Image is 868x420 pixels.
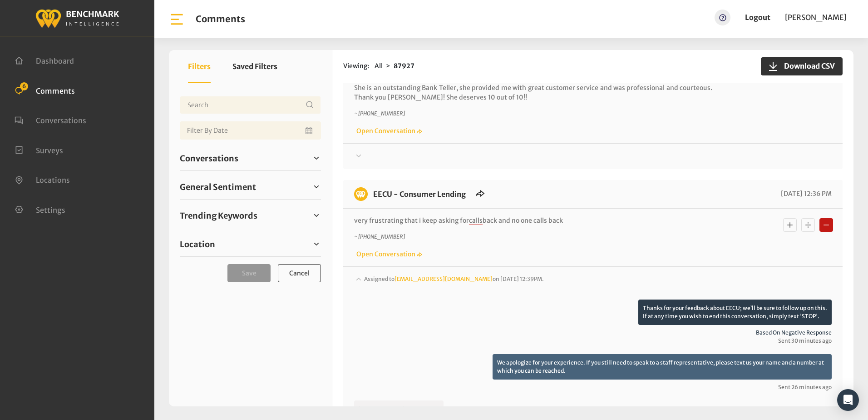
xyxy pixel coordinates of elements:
[180,152,238,165] span: Conversations
[343,61,369,71] span: Viewing:
[781,216,835,234] div: Basic example
[180,209,321,222] a: Trending Keywords
[354,400,444,418] p: [PERSON_NAME] 5592745739
[395,275,493,282] a: [EMAIL_ADDRESS][DOMAIN_NAME]
[20,82,28,90] span: 6
[36,145,63,155] span: Surveys
[180,151,321,165] a: Conversations
[15,175,70,184] a: Locations
[354,329,832,337] span: Based on negative response
[394,62,414,70] strong: 87927
[354,250,422,258] a: Open Conversation
[493,354,832,380] p: We apologize for your experience. If you still need to speak to a staff representative, please te...
[745,10,770,25] a: Logout
[15,145,63,154] a: Surveys
[35,7,119,29] img: benchmark
[364,275,544,282] span: Assigned to on [DATE] 12:39PM.
[15,205,65,214] a: Settings
[469,216,483,225] span: calls
[779,60,835,71] span: Download CSV
[354,233,405,240] i: ~ [PHONE_NUMBER]
[785,10,846,25] a: [PERSON_NAME]
[779,190,832,198] span: [DATE] 12:36 PM
[180,180,321,194] a: General Sentiment
[196,14,245,25] h1: Comments
[354,216,712,225] p: very frustrating that i keep asking for back and no one calls back
[638,300,832,325] p: Thanks for your feedback about EECU; we’ll be sure to follow up on this. If at any time you wish ...
[354,187,368,201] img: benchmark
[169,11,185,27] img: bar
[745,13,770,22] a: Logout
[785,13,846,22] span: [PERSON_NAME]
[180,237,321,251] a: Location
[180,238,215,250] span: Location
[232,50,277,83] button: Saved Filters
[278,264,321,282] button: Cancel
[373,190,466,199] a: EECU - Consumer Lending
[15,115,86,124] a: Conversations
[36,205,65,214] span: Settings
[761,57,843,75] button: Download CSV
[36,175,70,185] span: Locations
[15,85,75,95] a: Comments 6
[837,389,859,411] div: Open Intercom Messenger
[15,55,74,65] a: Dashboard
[375,62,383,70] span: All
[368,187,471,201] h6: EECU - Consumer Lending
[354,337,832,345] span: Sent 30 minutes ago
[180,181,256,193] span: General Sentiment
[180,210,257,222] span: Trending Keywords
[36,56,74,65] span: Dashboard
[354,383,832,391] span: Sent 26 minutes ago
[354,127,422,135] a: Open Conversation
[180,121,321,140] input: Date range input field
[188,50,211,83] button: Filters
[180,96,321,114] input: Username
[354,274,832,300] div: Assigned to[EMAIL_ADDRESS][DOMAIN_NAME]on [DATE] 12:39PM.
[36,116,86,125] span: Conversations
[304,121,316,140] button: Open Calendar
[36,86,75,95] span: Comments
[354,110,405,117] i: ~ [PHONE_NUMBER]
